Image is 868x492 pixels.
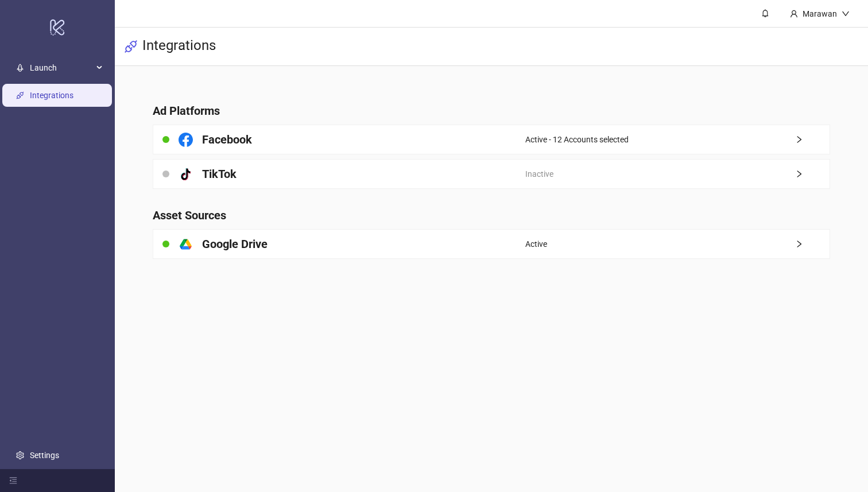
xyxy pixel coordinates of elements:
[202,236,268,252] h4: Google Drive
[142,37,216,56] h3: Integrations
[790,10,798,18] span: user
[30,57,93,80] span: Launch
[124,40,138,53] span: api
[795,135,830,144] span: right
[153,207,830,223] h4: Asset Sources
[153,125,830,154] a: FacebookActive - 12 Accounts selectedright
[16,64,24,72] span: rocket
[30,451,59,460] a: Settings
[761,9,769,17] span: bell
[202,166,237,182] h4: TikTok
[525,133,629,146] span: Active - 12 Accounts selected
[9,476,17,485] span: menu-fold
[153,103,830,119] h4: Ad Platforms
[30,91,73,100] a: Integrations
[202,131,252,148] h4: Facebook
[795,240,830,248] span: right
[153,159,830,189] a: TikTokInactiveright
[798,7,842,20] div: Marawan
[795,170,830,178] span: right
[842,10,850,18] span: down
[525,238,547,250] span: Active
[525,168,553,180] span: Inactive
[153,229,830,259] a: Google DriveActiveright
